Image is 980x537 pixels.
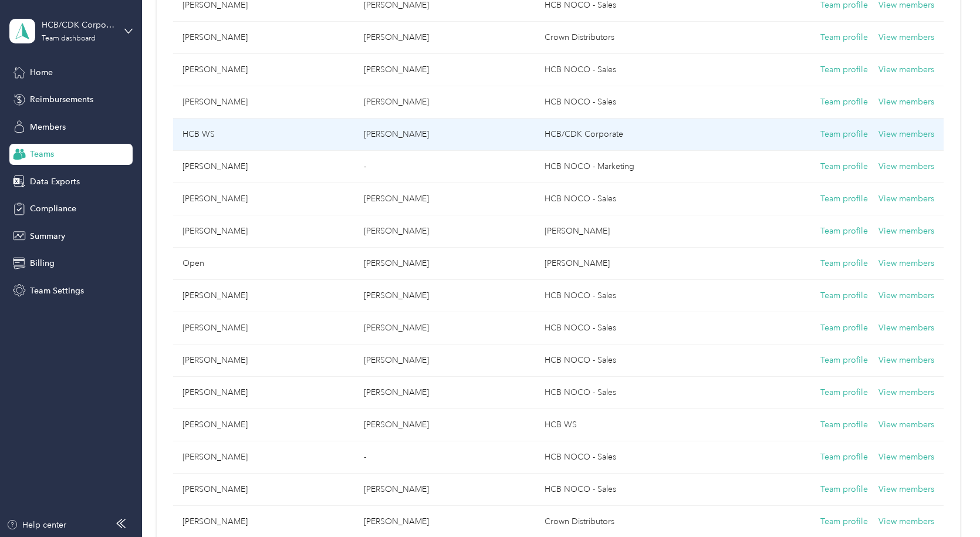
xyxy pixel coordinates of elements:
button: Team profile [820,225,868,238]
span: Team Settings [30,285,84,297]
button: View members [878,354,934,367]
button: Team profile [820,128,868,141]
td: HCB NOCO - Sales [535,312,717,345]
span: Members [30,121,66,133]
button: Team profile [820,354,868,367]
button: View members [878,257,934,270]
button: Team profile [820,418,868,431]
p: [PERSON_NAME] [364,483,526,496]
td: HCB NOCO - Sales [535,474,717,506]
td: HCB NOCO - Sales [535,54,717,86]
p: [PERSON_NAME] [364,354,526,367]
button: View members [878,322,934,335]
td: Brett Dick [173,22,354,54]
td: - [354,441,536,474]
td: Adam Terrin [173,312,354,345]
p: [PERSON_NAME] [364,128,526,141]
p: [PERSON_NAME] [364,96,526,109]
td: Nolan Foley [173,474,354,506]
div: Team dashboard [42,35,96,42]
button: Team profile [820,386,868,399]
td: HCB WS [535,409,717,441]
button: View members [878,225,934,238]
td: HCB NOCO - Sales [535,86,717,119]
td: Lynda Gray [173,54,354,86]
span: - [364,161,366,171]
span: Home [30,66,53,79]
p: [PERSON_NAME] [364,322,526,335]
td: Aaron Milanowski [173,441,354,474]
button: Team profile [820,289,868,302]
p: [PERSON_NAME] [364,31,526,44]
td: Josh Rowe [173,183,354,215]
td: - [354,151,536,183]
button: Help center [6,519,66,531]
button: Team profile [820,96,868,109]
td: Stephen Schneider [173,86,354,119]
button: Team profile [820,63,868,76]
iframe: Everlance-gr Chat Button Frame [914,471,980,537]
td: Jesse Chapman [535,248,717,280]
td: HCB WS [173,119,354,151]
button: View members [878,31,934,44]
p: [PERSON_NAME] [364,63,526,76]
button: View members [878,418,934,431]
td: HCB NOCO - Sales [535,441,717,474]
p: [PERSON_NAME] [364,289,526,302]
button: Team profile [820,31,868,44]
td: HCB NOCO - Sales [535,280,717,312]
button: View members [878,96,934,109]
td: HCB NOCO - Marketing [535,151,717,183]
td: Mike Freyman [173,409,354,441]
button: View members [878,128,934,141]
button: View members [878,483,934,496]
button: Team profile [820,160,868,173]
span: Data Exports [30,175,80,188]
button: View members [878,192,934,205]
td: Ryan Johnson [173,215,354,248]
td: HCB NOCO - Sales [535,345,717,377]
button: View members [878,160,934,173]
td: Michael Vedder [535,215,717,248]
button: View members [878,63,934,76]
button: View members [878,515,934,528]
span: Billing [30,257,55,269]
span: Summary [30,230,65,242]
td: HCB NOCO - Sales [535,377,717,409]
button: Team profile [820,192,868,205]
div: HCB/CDK Corporate [42,19,115,31]
td: Michael Vedder [173,151,354,183]
td: Al Spina [173,280,354,312]
p: [PERSON_NAME] [364,257,526,270]
button: View members [878,289,934,302]
span: Teams [30,148,54,160]
span: Reimbursements [30,93,93,106]
span: Compliance [30,202,76,215]
td: Open [173,248,354,280]
p: [PERSON_NAME] [364,192,526,205]
p: [PERSON_NAME] [364,225,526,238]
button: Team profile [820,451,868,464]
button: View members [878,451,934,464]
p: [PERSON_NAME] [364,386,526,399]
td: HCB NOCO - Sales [535,183,717,215]
button: Team profile [820,322,868,335]
p: [PERSON_NAME] [364,418,526,431]
button: Team profile [820,515,868,528]
button: View members [878,386,934,399]
td: HCB/CDK Corporate [535,119,717,151]
td: Karrick Koessl [173,377,354,409]
button: Team profile [820,257,868,270]
td: Crown Distributors [535,22,717,54]
td: Chris Fuller [173,345,354,377]
button: Team profile [820,483,868,496]
p: [PERSON_NAME] [364,515,526,528]
span: - [364,452,366,462]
